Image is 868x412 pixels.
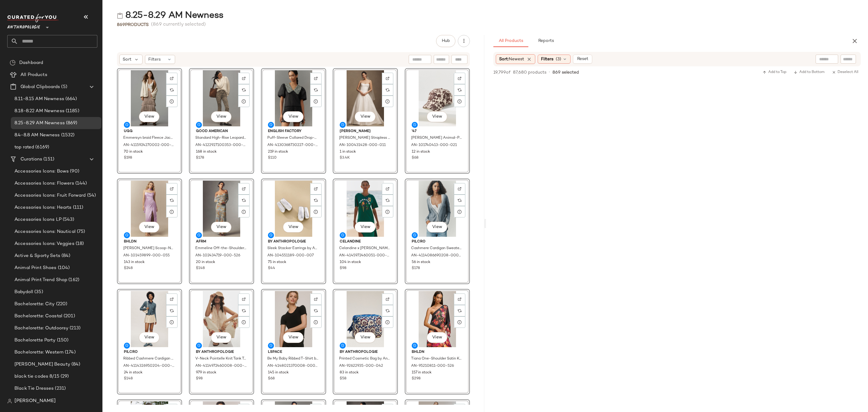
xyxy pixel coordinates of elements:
[59,373,69,380] span: (29)
[499,56,524,62] span: Sort:
[267,363,319,369] span: AN-4148021370008-000-001
[144,225,154,230] span: View
[407,291,468,347] img: 95210811_526_b
[86,192,96,199] span: (54)
[76,228,85,235] span: (75)
[14,204,72,211] span: Accessories Icons: Hearts
[170,187,174,191] img: svg%3e
[263,291,324,347] img: 4148021370008_001_b
[195,143,247,148] span: AN-4122927100353-000-015
[119,70,180,126] img: 4115924270002_012_b
[267,356,319,362] span: Be My Baby Ribbed T-Shirt by LSPACE in Black, Women's, Size: Medium, Cotton/Elastane at Anthropol...
[360,114,370,119] span: View
[195,135,247,141] span: Standard High-Rise Leopard Kick-Flare Jeans by Good American in Beige, Women's, Size: 16W, Polyes...
[170,77,174,80] img: svg%3e
[216,114,226,119] span: View
[556,56,561,62] span: (3)
[14,180,74,187] span: Accessories Icons: Flowers
[432,114,442,119] span: View
[335,181,396,237] img: 4145972460051_030_b
[68,325,80,332] span: (213)
[335,70,396,126] img: 100431428_011_b
[432,225,442,230] span: View
[339,135,390,141] span: [PERSON_NAME] Strapless A-Line Wedding Gown by [PERSON_NAME] in White, Women's, Size: 8, Polyeste...
[144,335,154,340] span: View
[117,13,123,19] img: svg%3e
[123,356,175,362] span: Ribbed Cashmere Cardigan Sweater by Pilcro in Blue, Women's, Size: 2XS, 100% Cashmere at Anthropo...
[498,39,523,43] span: All Products
[170,88,174,92] img: svg%3e
[170,309,174,312] img: svg%3e
[123,253,170,258] span: AN-101459899-000-055
[14,277,67,284] span: Animal Print Trend Shop
[458,297,461,301] img: svg%3e
[411,143,457,148] span: AN-101740413-000-021
[283,222,303,233] button: View
[458,198,461,202] img: svg%3e
[60,252,71,259] span: (84)
[242,77,246,80] img: svg%3e
[541,56,553,62] span: Filters
[760,69,789,76] button: Add to Top
[386,187,389,191] img: svg%3e
[242,198,246,202] img: svg%3e
[339,253,390,258] span: AN-4145972460051-000-030
[267,143,319,148] span: AN-4130368730227-000-001
[64,349,76,356] span: (174)
[14,313,62,320] span: Bachelorette: Coastal
[117,23,125,27] span: 869
[355,222,375,233] button: View
[56,337,69,344] span: (150)
[427,222,447,233] button: View
[123,56,131,63] span: Sort
[411,253,462,258] span: AN-4114086690208-000-040
[20,156,42,163] span: Curations
[263,70,324,126] img: 4130368730227_001_b
[427,332,447,343] button: View
[119,291,180,347] img: 4114326950204_040_b
[339,363,383,369] span: AN-92622935-000-042
[432,335,442,340] span: View
[314,77,318,80] img: svg%3e
[119,181,180,237] img: 101459899_055_b
[123,143,175,148] span: AN-4115924270002-000-012
[360,225,370,230] span: View
[60,84,67,90] span: (5)
[314,88,318,92] img: svg%3e
[65,120,77,127] span: (869)
[14,96,64,103] span: 8.11-8.15 AM Newness
[191,70,252,126] img: 4122927100353_015_b
[355,332,375,343] button: View
[386,77,389,80] img: svg%3e
[573,55,592,64] button: Reset
[386,88,389,92] img: svg%3e
[411,135,462,141] span: [PERSON_NAME] Animal-Print Baseball Cap by '47 in Brown, Women's, Polyester at Anthropologie
[267,135,319,141] span: Puff-Sleeve Collared Drop-Waist Mini Dress by English Factory in Black, Women's, Size: XS, Polyes...
[552,69,579,76] span: 869 selected
[14,108,64,115] span: 8.18-8.22 AM Newness
[791,69,827,76] button: Add to Bottom
[314,198,318,202] img: svg%3e
[411,246,462,251] span: Cashmere Cardigan Sweater by Pilcro in Blue, Women's, Size: Large, 100% Cashmere at Anthropologie
[123,363,175,369] span: AN-4114326950204-000-040
[139,332,159,343] button: View
[61,216,74,223] span: (543)
[283,332,303,343] button: View
[14,144,34,151] span: top rated
[314,297,318,301] img: svg%3e
[170,297,174,301] img: svg%3e
[436,35,455,47] button: Hub
[360,335,370,340] span: View
[72,204,83,211] span: (111)
[211,111,231,122] button: View
[14,373,59,380] span: black tie codes 8/15
[288,225,298,230] span: View
[538,39,554,43] span: Reports
[191,291,252,347] img: 4114972460008_011_b14
[10,60,16,66] img: svg%3e
[832,70,858,74] span: Deselect All
[513,69,546,76] span: 87,680 products
[411,363,454,369] span: AN-95210811-000-526
[211,222,231,233] button: View
[148,56,161,63] span: Filters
